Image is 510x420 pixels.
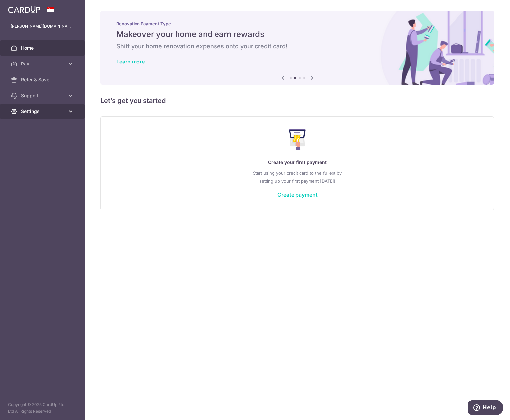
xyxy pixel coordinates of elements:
[468,400,503,417] iframe: Opens a widget where you can find more information
[8,5,40,13] img: CardUp
[114,169,481,185] p: Start using your credit card to the fullest by setting up your first payment [DATE]!
[21,45,65,51] span: Home
[116,21,478,26] p: Renovation Payment Type
[116,42,478,50] h6: Shift your home renovation expenses onto your credit card!
[21,92,65,99] span: Support
[114,158,481,166] p: Create your first payment
[21,61,65,67] span: Pay
[100,11,494,85] img: Renovation banner
[11,23,74,30] p: [PERSON_NAME][DOMAIN_NAME][EMAIL_ADDRESS][DOMAIN_NAME]
[116,58,145,65] a: Learn more
[277,191,318,198] a: Create payment
[289,129,306,150] img: Make Payment
[116,29,478,40] h5: Makeover your home and earn rewards
[21,76,65,83] span: Refer & Save
[21,108,65,115] span: Settings
[100,95,494,106] h5: Let’s get you started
